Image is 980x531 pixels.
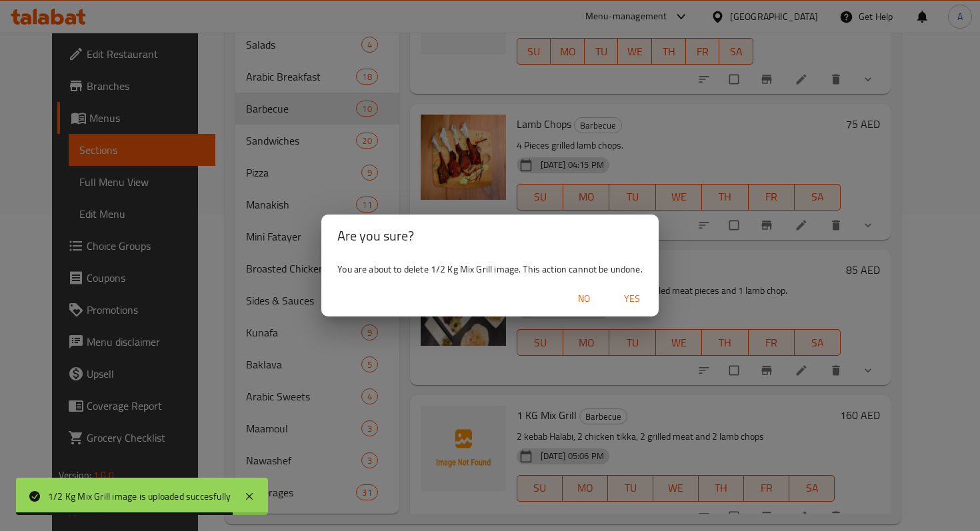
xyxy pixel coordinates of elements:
[321,257,659,281] div: You are about to delete 1/2 Kg Mix Grill image. This action cannot be undone.
[337,225,643,247] h2: Are you sure?
[48,489,231,504] div: 1/2 Kg Mix Grill image is uploaded succesfully
[616,290,648,307] span: Yes
[568,290,600,307] span: No
[563,286,605,311] button: No
[611,286,653,311] button: Yes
